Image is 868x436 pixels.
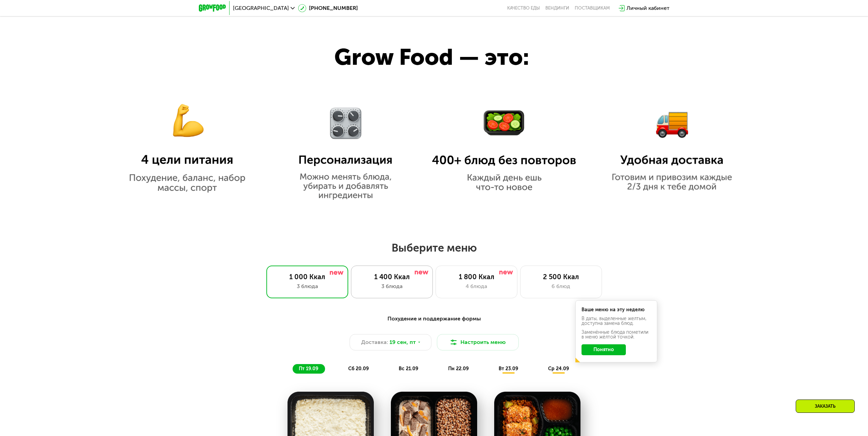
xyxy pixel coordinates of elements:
div: Личный кабинет [627,4,670,12]
div: 6 блюд [527,282,595,290]
span: вт 23.09 [499,366,518,372]
div: Заменённые блюда пометили в меню жёлтой точкой. [582,330,651,340]
span: сб 20.09 [348,366,369,372]
div: поставщикам [575,5,610,11]
div: 1 400 Ккал [358,273,426,281]
a: Вендинги [545,5,569,11]
a: Качество еды [507,5,540,11]
div: В даты, выделенные желтым, доступна замена блюд. [582,316,651,326]
div: 1 800 Ккал [443,273,510,281]
div: Ваше меню на эту неделю [582,307,651,312]
span: [GEOGRAPHIC_DATA] [233,5,289,11]
div: 1 000 Ккал [274,273,341,281]
span: Доставка: [361,338,388,346]
span: 19 сен, пт [389,338,416,346]
a: [PHONE_NUMBER] [298,4,358,12]
div: 3 блюда [274,282,341,290]
div: 4 блюда [443,282,510,290]
div: 2 500 Ккал [527,273,595,281]
span: ср 24.09 [548,366,569,372]
div: Grow Food — это: [334,40,564,75]
span: вс 21.09 [399,366,418,372]
span: пн 22.09 [448,366,469,372]
h2: Выберите меню [22,241,846,255]
div: 3 блюда [358,282,426,290]
button: Настроить меню [437,334,519,350]
div: Заказать [796,400,855,413]
div: Похудение и поддержание формы [232,315,636,323]
button: Понятно [582,344,626,355]
span: пт 19.09 [299,366,318,372]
